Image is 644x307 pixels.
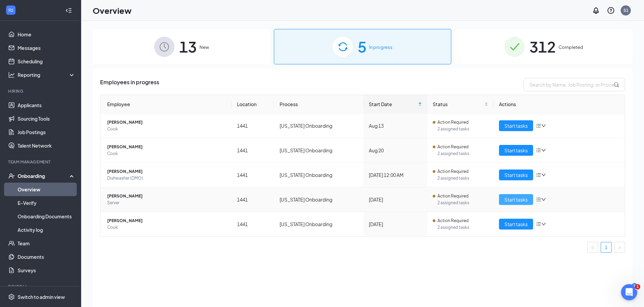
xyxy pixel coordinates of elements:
div: [DATE] 12:00 AM [369,171,422,179]
span: down [541,222,546,226]
button: Start tasks [499,219,533,229]
h1: Overview [93,5,132,16]
iframe: Intercom live chat [621,284,637,300]
span: 2 assigned tasks [437,224,488,231]
a: Overview [18,183,75,196]
span: [PERSON_NAME] [107,119,226,126]
a: Applicants [18,98,75,112]
span: right [618,246,622,250]
span: Start tasks [504,147,528,154]
a: Home [18,28,75,41]
svg: Analysis [8,71,15,78]
span: Action Required [437,119,469,126]
li: 1 [601,242,612,253]
span: Employees in progress [100,78,159,91]
div: Hiring [8,88,74,94]
a: Documents [18,250,75,264]
a: 1 [601,242,611,252]
div: Aug 13 [369,122,422,129]
span: Server [107,199,226,206]
li: Next Page [614,242,625,253]
span: bars [536,123,541,128]
span: New [199,44,209,51]
a: Team [18,237,75,250]
div: Payroll [8,284,74,289]
svg: UserCheck [8,173,15,179]
span: bars [536,197,541,202]
th: Employee [100,95,232,114]
span: down [541,197,546,202]
span: Cook [107,150,226,157]
a: Job Postings [18,125,75,139]
span: bars [536,148,541,153]
svg: Collapse [65,7,72,14]
span: Cook [107,224,226,231]
div: Reporting [18,71,76,78]
svg: QuestionInfo [607,6,615,14]
span: down [541,123,546,128]
span: bars [536,172,541,178]
span: In progress [369,44,392,51]
input: Search by Name, Job Posting, or Process [524,78,625,91]
td: [US_STATE] Onboarding [274,212,363,236]
th: Status [427,95,494,114]
a: Onboarding Documents [18,210,75,223]
a: Sourcing Tools [18,112,75,125]
svg: Notifications [592,6,600,14]
span: [PERSON_NAME] [107,144,226,150]
button: Start tasks [499,145,533,156]
a: E-Verify [18,196,75,210]
a: Surveys [18,264,75,277]
span: Start Date [369,100,417,108]
td: [US_STATE] Onboarding [274,138,363,163]
a: Messages [18,41,75,55]
span: Start tasks [504,220,528,228]
span: Completed [558,44,583,51]
span: Cook [107,126,226,132]
span: 2 assigned tasks [437,199,488,206]
div: S1 [623,7,628,13]
td: 1441 [232,138,274,163]
span: Start tasks [504,196,528,203]
span: 2 assigned tasks [437,175,488,182]
a: Talent Network [18,139,75,152]
span: left [591,246,595,250]
span: 1 [635,284,640,289]
span: down [541,173,546,177]
span: Action Required [437,168,469,175]
div: Aug 20 [369,147,422,154]
button: Start tasks [499,170,533,180]
span: Start tasks [504,171,528,179]
td: 1441 [232,187,274,212]
span: bars [536,221,541,227]
svg: WorkstreamLogo [7,7,14,13]
span: [PERSON_NAME] [107,193,226,199]
td: [US_STATE] Onboarding [274,187,363,212]
td: 1441 [232,212,274,236]
span: Action Required [437,144,469,150]
span: Status [433,100,483,108]
a: Activity log [18,223,75,237]
a: Scheduling [18,55,75,68]
span: Dishwasher (DMO) [107,175,226,182]
div: 9 [632,283,637,289]
span: 2 assigned tasks [437,150,488,157]
td: [US_STATE] Onboarding [274,163,363,187]
div: Team Management [8,159,74,165]
li: Previous Page [587,242,598,253]
th: Location [232,95,274,114]
div: [DATE] [369,196,422,203]
span: Start tasks [504,122,528,129]
span: 5 [358,35,366,58]
td: [US_STATE] Onboarding [274,114,363,138]
button: Start tasks [499,120,533,131]
th: Actions [494,95,625,114]
span: Action Required [437,217,469,224]
div: Onboarding [18,173,70,179]
div: Switch to admin view [18,294,65,300]
span: down [541,148,546,153]
div: [DATE] [369,220,422,228]
span: 2 assigned tasks [437,126,488,132]
button: right [614,242,625,253]
td: 1441 [232,163,274,187]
